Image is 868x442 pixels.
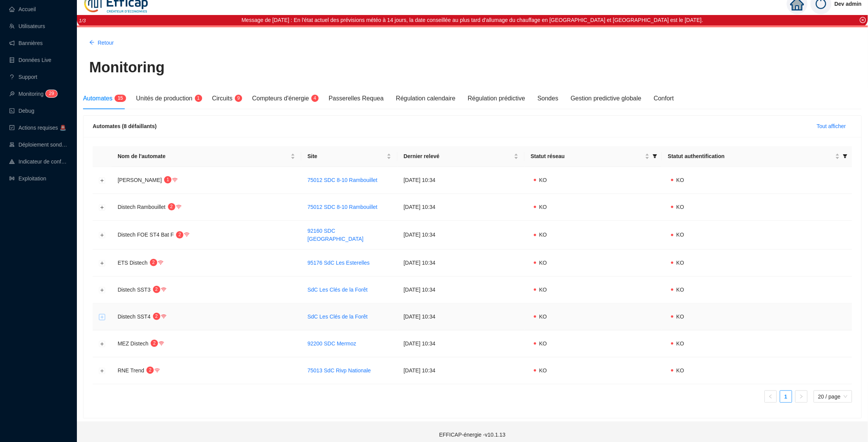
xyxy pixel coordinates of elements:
span: 1 [118,95,120,101]
a: 75012 SDC 8-10 Rambouillet [308,177,377,183]
td: [DATE] 10:34 [397,194,525,221]
th: Site [301,146,397,167]
span: KO [539,340,547,347]
div: taille de la page [814,390,852,403]
a: heat-mapIndicateur de confort [9,158,68,165]
sup: 9 [235,95,242,102]
div: Gestion predictive globale [571,94,642,103]
span: ETS Distech [118,260,148,266]
span: KO [539,260,547,266]
span: Statut authentification [668,152,834,160]
sup: 2 [153,313,160,320]
span: 2 [155,314,158,319]
span: wifi [155,368,160,373]
div: Régulation calendaire [396,94,456,103]
span: KO [539,177,547,183]
span: KO [677,287,684,293]
span: KO [677,232,684,238]
span: left [768,394,773,399]
span: filter [651,151,659,162]
a: notificationBannières [9,40,43,46]
div: Sondes [537,94,558,103]
sup: 15 [115,95,126,102]
a: 75013 SdC Rivp Nationale [308,367,371,374]
span: Dernier relevé [404,152,512,160]
a: 75012 SDC 8-10 Rambouillet [308,204,377,210]
span: EFFICAP-énergie - v10.1.13 [439,432,506,438]
h1: Monitoring [89,59,165,77]
td: [DATE] 10:34 [397,357,525,384]
button: Tout afficher [811,120,852,132]
a: SdC Les Clés de la Forêt [308,287,367,293]
span: Distech SST3 [118,287,151,293]
span: Distech Rambouillet [118,204,166,210]
span: 2 [149,367,151,373]
span: 2 [152,260,155,265]
a: teamUtilisateurs [9,23,45,29]
li: 1 [780,390,792,403]
button: Développer la ligne [99,314,105,320]
span: Automates (8 défaillants) [93,123,156,129]
th: Statut authentification [662,146,852,167]
span: filter [841,151,849,162]
span: KO [677,260,684,266]
span: KO [539,204,547,210]
td: [DATE] 10:34 [397,330,525,357]
button: Développer la ligne [99,232,105,239]
td: [DATE] 10:34 [397,277,525,304]
a: 92200 SDC Mermoz [308,340,356,347]
span: 2 [170,204,173,209]
th: Nom de l'automate [111,146,301,167]
td: [DATE] 10:34 [397,167,525,194]
a: 95176 SdC Les Esterelles [308,260,370,266]
span: 2 [49,91,52,96]
span: 2 [153,340,156,346]
span: Distech SST4 [118,314,151,320]
sup: 1 [195,95,202,102]
a: clusterDéploiement sondes [9,142,68,148]
button: left [765,390,777,403]
span: Unités de production [136,95,193,102]
span: Distech FOE ST4 Bat F [118,232,174,238]
span: Nom de l'automate [118,152,289,160]
td: [DATE] 10:34 [397,221,525,250]
a: SdC Les Clés de la Forêt [308,314,367,320]
span: RNE Trend [118,367,144,374]
span: KO [539,232,547,238]
span: KO [677,367,684,374]
button: right [795,390,808,403]
span: KO [677,314,684,320]
div: Message de [DATE] : En l'état actuel des prévisions météo à 14 jours, la date conseillée au plus ... [241,16,703,24]
sup: 2 [146,367,154,374]
sup: 2 [176,231,183,239]
a: questionSupport [9,74,37,80]
a: databaseDonnées Live [9,57,52,63]
button: Développer la ligne [99,177,105,183]
span: wifi [172,177,178,183]
button: Développer la ligne [99,260,105,266]
span: KO [539,287,547,293]
button: Développer la ligne [99,204,105,210]
button: Développer la ligne [99,287,105,293]
sup: 2 [151,340,158,347]
li: Page suivante [795,390,808,403]
span: KO [677,204,684,210]
button: Développer la ligne [99,368,105,374]
span: 5 [120,95,123,101]
button: Retour [83,37,120,49]
a: slidersExploitation [9,175,46,182]
span: 20 / page [818,391,848,402]
span: filter [843,154,848,158]
span: 2 [155,287,158,292]
span: Retour [98,39,114,47]
span: wifi [158,260,163,265]
span: Automates [83,95,112,102]
span: check-square [9,125,15,130]
span: arrow-left [89,40,95,45]
span: wifi [184,232,190,237]
span: MEZ Distech [118,340,148,347]
a: codeDebug [9,108,34,114]
td: [DATE] 10:34 [397,250,525,277]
